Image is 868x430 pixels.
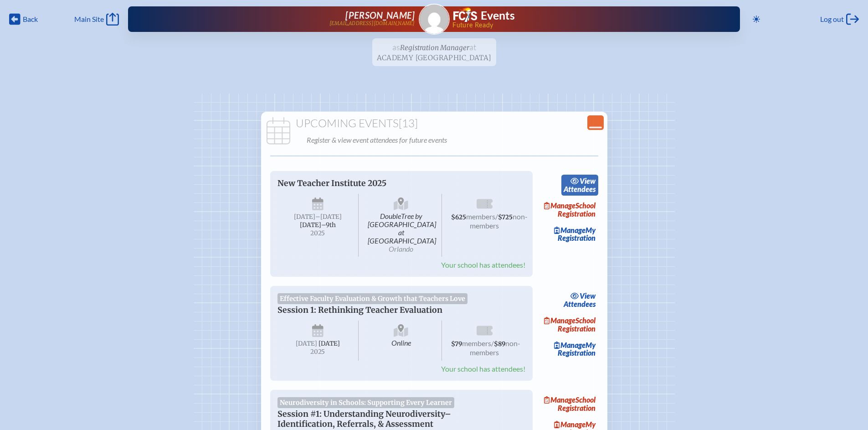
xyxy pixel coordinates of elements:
[554,420,586,429] span: Manage
[265,117,604,130] h1: Upcoming Events
[540,394,598,414] a: ManageSchool Registration
[466,212,495,221] span: members
[544,316,575,325] span: Manage
[157,10,415,28] a: [PERSON_NAME][EMAIL_ADDRESS][DOMAIN_NAME]
[420,5,449,34] img: Gravatar
[345,10,415,21] span: [PERSON_NAME]
[277,397,455,408] span: Neurodiversity in Schools: Supporting Every Learner
[329,21,415,26] p: [EMAIL_ADDRESS][DOMAIN_NAME]
[451,213,466,221] span: $625
[544,395,575,404] span: Manage
[495,212,498,221] span: /
[277,305,507,315] p: Session 1: Rethinking Teacher Evaluation
[441,364,525,373] span: Your school has attendees!
[277,293,468,304] span: Effective Faculty Evaluation & Growth that Teachers Love
[554,341,586,349] span: Manage
[360,194,442,257] span: DoubleTree by [GEOGRAPHIC_DATA] at [GEOGRAPHIC_DATA]
[285,230,351,237] span: 2025
[318,340,340,347] span: [DATE]
[453,7,515,24] a: FCIS LogoEvents
[470,339,520,357] span: non-members
[307,134,602,146] p: Register & view event attendees for future events
[561,175,598,196] a: viewAttendees
[554,226,586,234] span: Manage
[481,10,515,21] h1: Events
[540,314,598,335] a: ManageSchool Registration
[300,221,336,229] span: [DATE]–⁠9th
[294,213,315,221] span: [DATE]
[419,4,450,35] a: Gravatar
[315,213,342,221] span: –[DATE]
[399,116,418,130] span: [13]
[277,409,507,429] p: Session #1: Understanding Neurodiversity–Identification, Referrals, & Assessment
[285,348,351,355] span: 2025
[360,321,442,361] span: Online
[453,7,477,22] img: Florida Council of Independent Schools
[498,213,513,221] span: $725
[74,13,119,26] a: Main Site
[561,290,598,311] a: viewAttendees
[544,201,575,210] span: Manage
[23,15,38,24] span: Back
[451,340,462,348] span: $79
[540,223,598,244] a: ManageMy Registration
[491,339,494,347] span: /
[296,340,317,347] span: [DATE]
[540,199,598,220] a: ManageSchool Registration
[441,260,525,269] span: Your school has attendees!
[580,291,596,300] span: view
[277,178,507,188] p: New Teacher Institute 2025
[494,340,505,348] span: $89
[580,176,596,185] span: view
[820,15,844,24] span: Log out
[74,15,104,24] span: Main Site
[452,22,711,28] span: Future Ready
[540,338,598,359] a: ManageMy Registration
[462,339,491,347] span: members
[470,212,528,230] span: non-members
[389,244,413,253] span: Orlando
[453,7,711,28] div: FCIS Events — Future ready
